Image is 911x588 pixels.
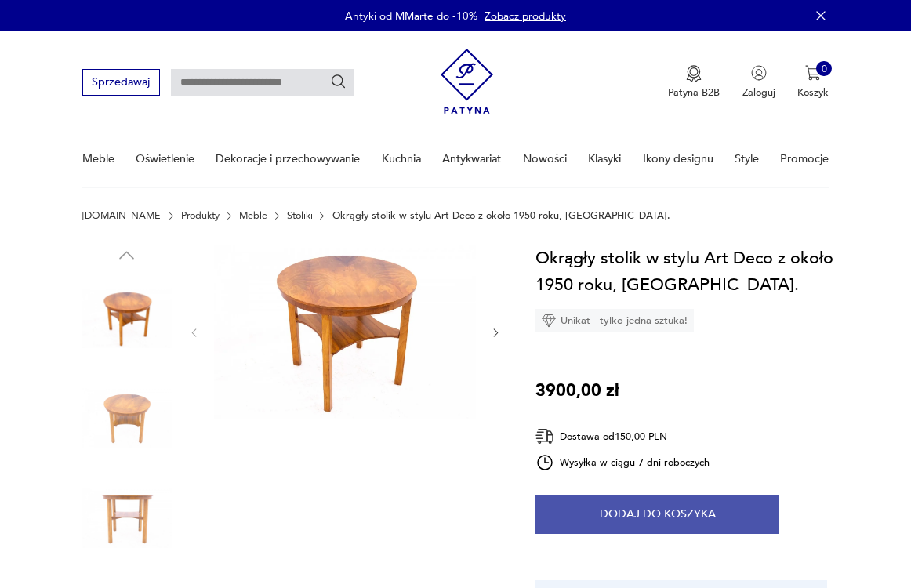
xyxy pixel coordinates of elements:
p: 3900,00 zł [535,377,619,404]
img: Ikona medalu [686,65,702,82]
a: Ikona medaluPatyna B2B [668,65,720,100]
a: [DOMAIN_NAME] [82,210,162,221]
a: Stoliki [287,210,313,221]
img: Ikonka użytkownika [751,65,767,81]
a: Oświetlenie [136,132,194,186]
a: Meble [239,210,267,221]
img: Zdjęcie produktu Okrągły stolik w stylu Art Deco z około 1950 roku, Polska. [214,245,476,419]
img: Zdjęcie produktu Okrągły stolik w stylu Art Deco z około 1950 roku, Polska. [82,373,172,463]
div: Dostawa od 150,00 PLN [535,426,710,446]
a: Nowości [523,132,567,186]
a: Produkty [181,210,220,221]
a: Kuchnia [382,132,421,186]
a: Sprzedawaj [82,78,160,88]
a: Style [735,132,759,186]
button: 0Koszyk [797,65,829,100]
div: 0 [816,61,832,77]
div: Wysyłka w ciągu 7 dni roboczych [535,453,710,472]
p: Koszyk [797,85,829,100]
a: Meble [82,132,114,186]
p: Patyna B2B [668,85,720,100]
button: Szukaj [330,74,347,91]
p: Antyki od MMarte do -10% [345,9,477,24]
a: Promocje [780,132,829,186]
a: Antykwariat [442,132,501,186]
img: Patyna - sklep z meblami i dekoracjami vintage [441,43,493,119]
p: Zaloguj [742,85,775,100]
button: Patyna B2B [668,65,720,100]
img: Zdjęcie produktu Okrągły stolik w stylu Art Deco z około 1950 roku, Polska. [82,474,172,563]
img: Ikona dostawy [535,426,554,446]
a: Ikony designu [643,132,713,186]
div: Unikat - tylko jedna sztuka! [535,309,694,332]
a: Zobacz produkty [485,9,566,24]
a: Klasyki [588,132,621,186]
img: Zdjęcie produktu Okrągły stolik w stylu Art Deco z około 1950 roku, Polska. [82,274,172,363]
a: Dekoracje i przechowywanie [216,132,360,186]
h1: Okrągły stolik w stylu Art Deco z około 1950 roku, [GEOGRAPHIC_DATA]. [535,245,834,298]
img: Ikona koszyka [805,65,821,81]
img: Ikona diamentu [542,314,556,328]
p: Okrągły stolik w stylu Art Deco z około 1950 roku, [GEOGRAPHIC_DATA]. [332,210,670,221]
button: Dodaj do koszyka [535,495,779,534]
button: Sprzedawaj [82,69,160,95]
button: Zaloguj [742,65,775,100]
